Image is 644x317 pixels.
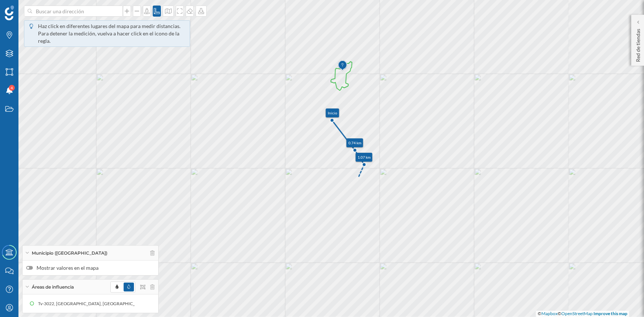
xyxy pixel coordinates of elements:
[5,6,14,20] img: Geoblink Logo
[37,300,229,307] div: Tv-3022, [GEOGRAPHIC_DATA], [GEOGRAPHIC_DATA], [GEOGRAPHIC_DATA] (5 min Andando)
[11,84,13,92] span: 4
[32,284,74,290] span: Áreas de influencia
[338,58,347,73] img: Marker
[32,250,107,256] span: Municipio ([GEOGRAPHIC_DATA])
[38,23,186,45] div: Haz click en diferentes lugares del mapa para medir distancias. Para detener la medición, vuelva ...
[15,5,41,12] span: Soporte
[634,26,642,62] p: Red de tiendas
[26,264,155,272] label: Mostrar valores en el mapa
[541,311,558,316] a: Mapbox
[593,311,627,316] a: Improve this map
[536,311,629,317] div: © ©
[561,311,593,316] a: OpenStreetMap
